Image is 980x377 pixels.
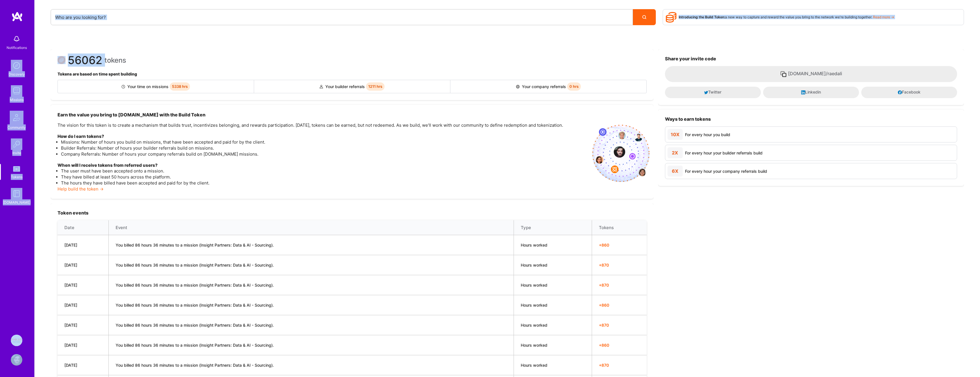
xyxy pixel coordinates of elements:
[763,87,859,98] button: Linkedin
[679,15,725,19] strong: Introducing the Build Token:
[521,363,547,368] span: Hours worked
[108,220,514,235] th: Event
[108,315,514,335] td: You billed 86 hours 36 minutes to a mission (Insight Partners: Data & AI - Sourcing).
[108,295,514,315] td: You billed 86 hours 36 minutes to a mission (Insight Partners: Data & AI - Sourcing).
[58,315,108,335] td: [DATE]
[122,85,125,88] img: Builder icon
[58,186,104,192] a: Help build the token →
[9,71,25,77] div: Discovery
[11,85,22,97] img: teamwork
[108,275,514,295] td: You billed 86 hours 36 minutes to a mission (Insight Partners: Data & AI - Sourcing).
[521,243,547,247] span: Hours worked
[679,15,872,19] span: a new way to capture and reward the value you bring to the network we're building together.
[665,56,957,61] h3: Share your invite code
[3,199,31,205] div: [DOMAIN_NAME]
[61,180,588,186] li: The hours they have billed have been accepted and paid for by the client.
[521,323,547,328] span: Hours worked
[9,335,24,346] a: Insight Partners: Data & AI - Sourcing
[254,80,450,93] div: Your builder referrals
[58,210,647,216] h3: Token events
[108,235,514,255] td: You billed 86 hours 36 minutes to a mission (Insight Partners: Data & AI - Sourcing).
[516,85,520,88] img: Company referral icon
[599,282,640,288] span: + 870
[10,97,24,103] div: Missions
[61,139,588,145] li: Missions: Number of hours you build on missions, that have been accepted and paid for by the client.
[704,90,708,94] i: icon Twitter
[666,12,677,23] i: icon Points
[55,10,628,25] input: Who are you looking for?
[599,302,640,308] span: + 860
[10,111,23,124] img: Community
[521,303,547,307] span: Hours worked
[450,80,646,93] div: Your company referrals
[58,255,108,275] td: [DATE]
[514,220,592,235] th: Type
[68,57,102,63] span: 56062
[58,134,588,139] h4: How do I earn tokens?
[108,335,514,355] td: You billed 86 hours 36 minutes to a mission (Insight Partners: Data & AI - Sourcing).
[58,295,108,315] td: [DATE]
[108,355,514,375] td: You billed 86 hours 36 minutes to a mission (Insight Partners: Data & AI - Sourcing).
[104,57,126,63] span: tokens
[11,33,22,45] img: bell
[668,147,683,158] div: 2X
[599,342,640,348] span: + 860
[58,56,66,64] img: Token icon
[592,125,650,182] img: invite
[665,116,957,122] h3: Ways to earn tokens
[58,235,108,255] td: [DATE]
[685,168,767,174] div: For every hour your company referrals build
[11,335,22,346] img: Insight Partners: Data & AI - Sourcing
[61,145,588,151] li: Builder Referrals: Number of hours your builder referrals build on missions.
[7,45,27,51] div: Notifications
[567,82,581,91] span: 0 hrs
[599,322,640,328] span: + 870
[9,354,24,366] a: User Avatar
[614,146,625,158] img: profile
[599,362,640,368] span: + 870
[780,71,787,78] i: icon Copy
[11,11,23,22] img: logo
[521,343,547,348] span: Hours worked
[58,72,647,77] h4: Tokens are based on time spent building
[170,82,190,91] span: 5338 hrs
[599,242,640,248] span: + 860
[642,15,646,19] i: icon Search
[592,220,646,235] th: Tokens
[668,166,683,176] div: 6X
[108,255,514,275] td: You billed 86 hours 36 minutes to a mission (Insight Partners: Data & AI - Sourcing).
[11,354,22,366] img: User Avatar
[898,90,902,94] i: icon Facebook
[11,60,22,71] img: discovery
[668,129,683,140] div: 10X
[861,87,957,98] button: Facebook
[58,335,108,355] td: [DATE]
[665,66,957,82] button: [DOMAIN_NAME]/raedali
[61,168,588,174] li: The user must have been accepted onto a mission.
[366,82,385,91] span: 1211 hrs
[11,188,22,199] img: guide book
[58,122,588,128] p: The vision for this token is to create a mechanism that builds trust, incentivizes belonging, and...
[58,355,108,375] td: [DATE]
[61,151,588,157] li: Company Referrals: Number of hours your company referrals build on [DOMAIN_NAME] missions.
[12,150,21,156] div: Invite
[58,220,108,235] th: Date
[58,112,588,118] h3: Earn the value you bring to [DOMAIN_NAME] with the Build Token
[11,174,23,180] div: Tokens
[685,150,763,156] div: For every hour your builder referrals build
[58,275,108,295] td: [DATE]
[58,80,254,93] div: Your time on missions
[320,85,323,88] img: Builder referral icon
[7,124,26,130] div: Community
[521,263,547,267] span: Hours worked
[58,163,588,168] h4: When will I receive tokens from referred users?
[599,262,640,268] span: + 870
[61,174,588,180] li: They have billed at least 50 hours across the platform.
[873,15,894,19] a: Read more →
[11,138,22,150] img: Invite
[13,166,20,172] img: tokens
[665,87,761,98] button: Twitter
[801,90,805,94] i: icon LinkedInDark
[521,283,547,287] span: Hours worked
[685,132,730,138] div: For every hour you build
